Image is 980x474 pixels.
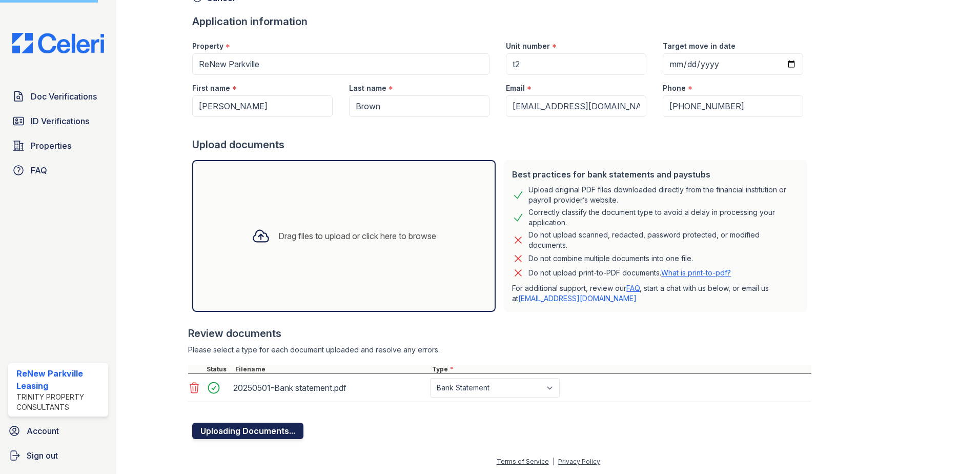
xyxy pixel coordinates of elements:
[192,83,230,93] label: First name
[4,33,112,53] img: CE_Logo_Blue-a8612792a0a2168367f1c8372b55b34899dd931a85d93a1a3d3e32e68fde9ad4.png
[233,380,426,396] div: 20250501-Bank statement.pdf
[528,268,731,278] p: Do not upload print-to-PDF documents.
[4,421,112,441] a: Account
[27,425,59,437] span: Account
[506,83,525,93] label: Email
[506,41,550,51] label: Unit number
[27,449,58,462] span: Sign out
[192,137,811,152] div: Upload documents
[31,90,97,103] span: Doc Verifications
[430,365,811,373] div: Type
[192,14,811,29] div: Application information
[528,252,693,265] div: Do not combine multiple documents into one file.
[528,230,799,250] div: Do not upload scanned, redacted, password protected, or modified documents.
[512,168,799,181] div: Best practices for bank statements and paystubs
[663,83,686,93] label: Phone
[31,164,47,176] span: FAQ
[558,458,600,465] a: Privacy Policy
[233,365,430,373] div: Filename
[626,284,640,292] a: FAQ
[31,115,89,127] span: ID Verifications
[192,423,303,439] button: Uploading Documents...
[349,83,386,93] label: Last name
[8,160,108,181] a: FAQ
[8,86,108,107] a: Doc Verifications
[661,268,731,277] a: What is print-to-pdf?
[528,207,799,228] div: Correctly classify the document type to avoid a delay in processing your application.
[16,367,104,392] div: ReNew Parkville Leasing
[553,458,555,465] div: |
[528,185,799,205] div: Upload original PDF files downloaded directly from the financial institution or payroll provider’...
[663,41,736,51] label: Target move in date
[188,345,811,355] div: Please select a type for each document uploaded and resolve any errors.
[518,294,637,303] a: [EMAIL_ADDRESS][DOMAIN_NAME]
[205,365,233,373] div: Status
[31,140,71,152] span: Properties
[497,458,549,465] a: Terms of Service
[16,392,104,412] div: Trinity Property Consultants
[278,230,436,242] div: Drag files to upload or click here to browse
[8,111,108,131] a: ID Verifications
[4,445,112,466] a: Sign out
[8,135,108,156] a: Properties
[512,283,799,304] p: For additional support, review our , start a chat with us below, or email us at
[192,41,223,51] label: Property
[188,326,811,341] div: Review documents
